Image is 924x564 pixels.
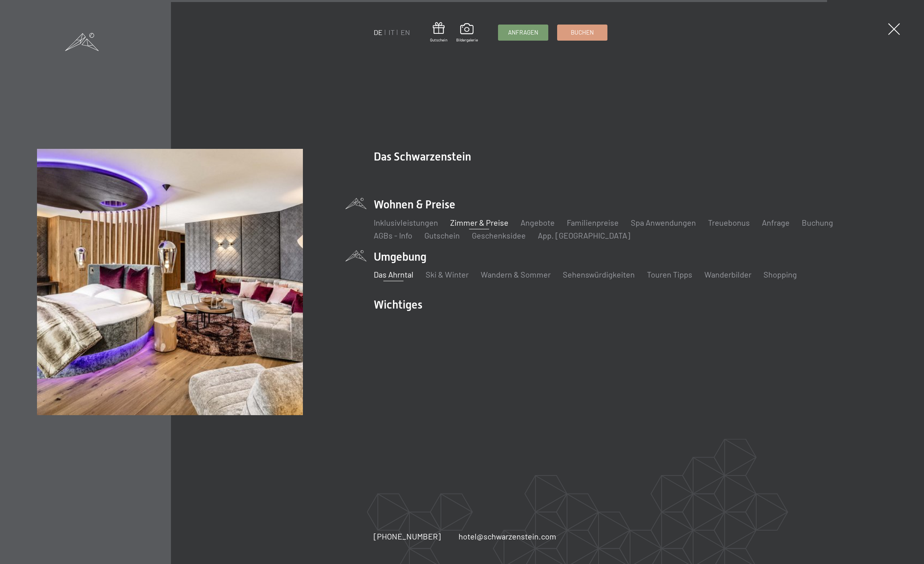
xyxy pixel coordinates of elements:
[374,28,383,37] a: DE
[762,218,790,227] a: Anfrage
[708,218,750,227] a: Treuebonus
[430,37,447,43] span: Gutschein
[401,28,410,37] a: EN
[374,270,414,279] a: Das Ahrntal
[631,218,696,227] a: Spa Anwendungen
[450,218,508,227] a: Zimmer & Preise
[374,218,438,227] a: Inklusivleistungen
[802,218,833,227] a: Buchung
[647,270,692,279] a: Touren Tipps
[481,270,551,279] a: Wandern & Sommer
[456,37,478,43] span: Bildergalerie
[558,25,607,40] a: Buchen
[498,25,548,40] a: Anfragen
[426,270,469,279] a: Ski & Winter
[571,28,594,37] span: Buchen
[521,218,555,227] a: Angebote
[538,231,630,240] a: App. [GEOGRAPHIC_DATA]
[374,531,441,542] a: [PHONE_NUMBER]
[37,149,303,415] img: Das Ahrntal
[704,270,751,279] a: Wanderbilder
[567,218,619,227] a: Familienpreise
[389,28,395,37] a: IT
[374,531,441,541] span: [PHONE_NUMBER]
[459,531,556,542] a: hotel@schwarzenstein.com
[472,231,526,240] a: Geschenksidee
[424,231,460,240] a: Gutschein
[563,270,635,279] a: Sehenswürdigkeiten
[456,23,478,43] a: Bildergalerie
[430,22,447,43] a: Gutschein
[374,231,412,240] a: AGBs - Info
[763,270,797,279] a: Shopping
[508,28,538,37] span: Anfragen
